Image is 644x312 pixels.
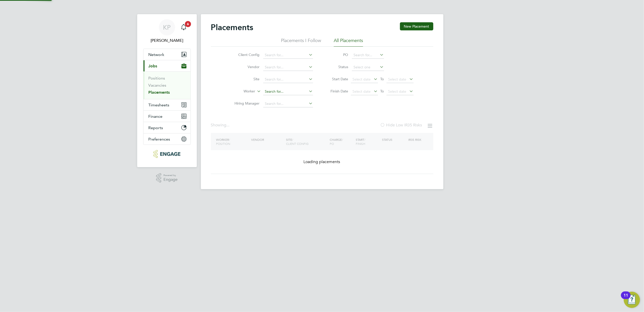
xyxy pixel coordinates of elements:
[143,19,191,44] a: KP[PERSON_NAME]
[326,52,348,57] label: PO
[163,178,178,182] span: Engage
[334,37,363,47] li: All Placements
[326,65,348,69] label: Status
[149,137,170,142] span: Preferences
[179,19,189,35] a: 6
[263,88,313,95] input: Search for...
[156,173,178,183] a: Powered byEngage
[352,64,384,71] input: Select one
[211,22,253,32] h2: Placements
[624,292,640,308] button: Open Resource Center, 11 new notifications
[263,64,313,71] input: Search for...
[163,24,171,31] span: KP
[263,52,313,59] input: Search for...
[624,295,628,302] div: 11
[326,89,348,93] label: Finish Date
[231,101,260,106] label: Hiring Manager
[231,65,260,69] label: Vendor
[163,173,178,178] span: Powered by
[400,22,433,30] button: New Placement
[379,88,386,94] span: To
[263,76,313,83] input: Search for...
[149,76,165,81] a: Positions
[231,52,260,57] label: Client Config
[149,52,164,57] span: Network
[137,14,197,167] nav: Main navigation
[153,150,180,158] img: konnectrecruit-logo-retina.png
[281,37,321,47] li: Placements I Follow
[379,76,386,82] span: To
[144,49,190,60] button: Network
[149,103,170,107] span: Timesheets
[352,52,384,59] input: Search for...
[144,60,190,71] button: Jobs
[144,71,190,99] div: Jobs
[380,123,422,128] label: Hide Low IR35 Risks
[143,37,191,44] span: Kasia Piwowar
[388,89,407,94] span: Select date
[149,83,166,88] a: Vacancies
[326,77,348,81] label: Start Date
[388,77,407,82] span: Select date
[144,122,190,133] button: Reports
[149,125,163,130] span: Reports
[226,89,255,94] label: Worker
[227,123,230,128] span: ...
[143,150,191,158] a: Go to home page
[149,90,170,95] a: Placements
[149,64,157,68] span: Jobs
[149,114,163,119] span: Finance
[353,89,371,94] span: Select date
[185,21,191,27] span: 6
[263,100,313,107] input: Search for...
[144,99,190,110] button: Timesheets
[144,111,190,122] button: Finance
[231,77,260,81] label: Site
[144,133,190,145] button: Preferences
[211,123,231,128] div: Showing
[353,77,371,82] span: Select date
